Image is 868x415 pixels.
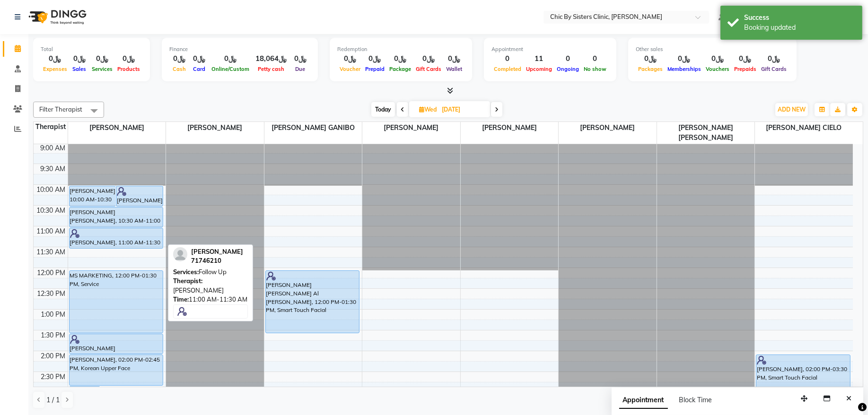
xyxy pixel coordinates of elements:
[732,53,759,64] div: ﷼0
[363,53,387,64] div: ﷼0
[173,277,202,285] span: Therapist:
[41,45,142,53] div: Total
[39,310,68,320] div: 1:00 PM
[173,295,189,303] span: Time:
[619,392,668,409] span: Appointment
[41,66,70,72] span: Expenses
[255,66,287,72] span: Petty cash
[89,66,115,72] span: Services
[337,53,363,64] div: ﷼0
[39,372,68,382] div: 2:30 PM
[417,106,439,113] span: Wed
[755,122,853,134] span: [PERSON_NAME] CIELO
[362,122,460,134] span: [PERSON_NAME]
[252,53,290,64] div: ﷼18,064
[35,247,68,257] div: 11:30 AM
[89,53,115,64] div: ﷼0
[744,13,855,23] div: Success
[35,226,68,236] div: 11:00 AM
[39,105,82,113] span: Filter Therapist
[39,330,68,340] div: 1:30 PM
[413,53,444,64] div: ﷼0
[115,53,142,64] div: ﷼0
[70,66,89,72] span: Sales
[636,45,789,53] div: Other sales
[173,295,248,304] div: 11:00 AM-11:30 AM
[665,53,703,64] div: ﷼0
[24,4,89,30] img: logo
[581,53,609,64] div: 0
[444,53,465,64] div: ﷼0
[70,355,163,385] div: [PERSON_NAME], 02:00 PM-02:45 PM, Korean Upper Face
[554,66,581,72] span: Ongoing
[387,66,413,72] span: Package
[636,66,665,72] span: Packages
[189,53,209,64] div: ﷼0
[209,53,252,64] div: ﷼0
[337,66,363,72] span: Voucher
[559,122,657,134] span: [PERSON_NAME]
[775,103,808,116] button: ADD NEW
[337,45,465,53] div: Redemption
[524,66,554,72] span: Upcoming
[35,268,68,278] div: 12:00 PM
[554,53,581,64] div: 0
[46,395,60,405] span: 1 / 1
[679,396,712,404] span: Block Time
[191,256,243,266] div: 71746210
[778,106,806,113] span: ADD NEW
[581,66,609,72] span: No show
[266,271,359,333] div: [PERSON_NAME] [PERSON_NAME] Al [PERSON_NAME], 12:00 PM-01:30 PM, Smart Touch Facial
[70,334,163,354] div: [PERSON_NAME] [PERSON_NAME] Al [PERSON_NAME], 01:30 PM-02:00 PM, Follow Up
[169,45,310,53] div: Finance
[39,143,68,153] div: 9:00 AM
[264,122,362,134] span: [PERSON_NAME] GANIBO
[759,53,789,64] div: ﷼0
[363,66,387,72] span: Prepaid
[173,268,199,276] span: Services:
[444,66,465,72] span: Wallet
[491,66,524,72] span: Completed
[387,53,413,64] div: ﷼0
[170,66,188,72] span: Cash
[173,277,248,295] div: [PERSON_NAME]
[169,53,189,64] div: ﷼0
[842,391,856,406] button: Close
[39,351,68,361] div: 2:00 PM
[491,53,524,64] div: 0
[70,53,89,64] div: ﷼0
[413,66,444,72] span: Gift Cards
[636,53,665,64] div: ﷼0
[35,206,68,216] div: 10:30 AM
[732,66,759,72] span: Prepaids
[173,247,187,261] img: profile
[461,122,559,134] span: [PERSON_NAME]
[191,66,208,72] span: Card
[35,185,68,195] div: 10:00 AM
[439,103,486,117] input: 2025-10-08
[759,66,789,72] span: Gift Cards
[70,228,163,248] div: [PERSON_NAME], 11:00 AM-11:30 AM, Follow Up
[70,271,163,333] div: MS MARKETING, 12:00 PM-01:30 PM, Service
[290,53,310,64] div: ﷼0
[116,186,163,206] div: [PERSON_NAME] [PERSON_NAME], 10:00 AM-10:30 AM, Follow Up
[34,122,68,132] div: Therapist
[703,53,732,64] div: ﷼0
[293,66,308,72] span: Due
[657,122,755,144] span: [PERSON_NAME] [PERSON_NAME]
[166,122,264,134] span: [PERSON_NAME]
[209,66,252,72] span: Online/Custom
[199,268,227,276] span: Follow Up
[744,23,855,33] div: Booking updated
[115,66,142,72] span: Products
[191,248,243,255] span: [PERSON_NAME]
[371,102,395,117] span: Today
[524,53,554,64] div: 11
[491,45,609,53] div: Appointment
[70,186,116,206] div: [PERSON_NAME], 10:00 AM-10:30 AM, Service
[41,53,70,64] div: ﷼0
[35,289,68,299] div: 12:30 PM
[68,122,166,134] span: [PERSON_NAME]
[703,66,732,72] span: Vouchers
[665,66,703,72] span: Memberships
